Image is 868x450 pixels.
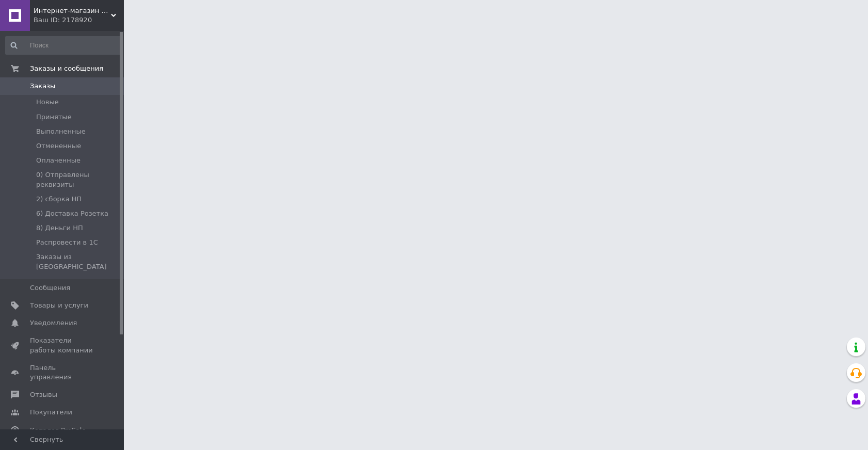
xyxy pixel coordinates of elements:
[36,209,108,218] span: 6) Доставка Розетка
[30,336,95,355] span: Показатели работы компании
[34,15,124,25] div: Ваш ID: 2178920
[36,223,83,233] span: 8) Деньги НП
[34,6,111,15] span: Интернет-магазин "ALK"
[36,98,59,107] span: Новые
[30,283,70,293] span: Сообщения
[30,82,55,91] span: Заказы
[30,426,86,435] span: Каталог ProSale
[30,390,57,399] span: Отзывы
[36,112,72,122] span: Принятые
[36,195,82,204] span: 2) сборка НП
[30,363,95,382] span: Панель управления
[30,408,72,417] span: Покупатели
[36,252,121,271] span: Заказы из [GEOGRAPHIC_DATA]
[36,141,81,151] span: Отмененные
[5,36,122,55] input: Поиск
[30,318,77,328] span: Уведомления
[30,64,103,73] span: Заказы и сообщения
[36,127,86,136] span: Выполненные
[36,170,121,189] span: 0) Отправлены реквизиты
[36,238,98,247] span: Распровести в 1С
[36,156,81,165] span: Оплаченные
[30,301,88,310] span: Товары и услуги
